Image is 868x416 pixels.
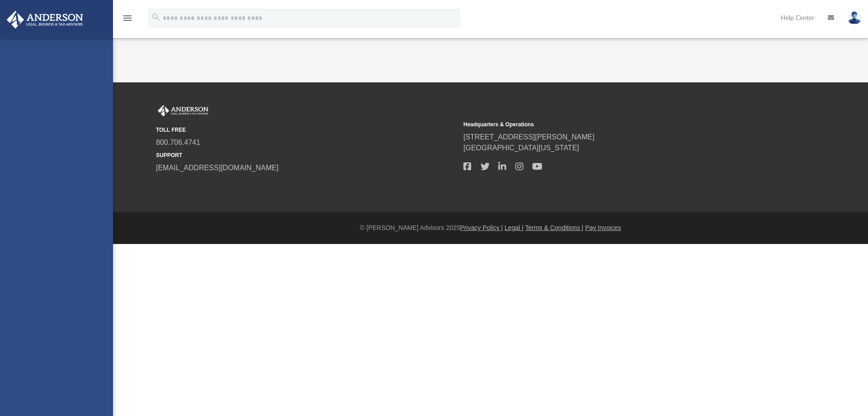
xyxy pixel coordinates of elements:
small: SUPPORT [156,151,457,159]
a: [GEOGRAPHIC_DATA][US_STATE] [463,144,579,152]
a: Pay Invoices [585,224,621,231]
a: [STREET_ADDRESS][PERSON_NAME] [463,133,594,141]
img: Anderson Advisors Platinum Portal [4,11,86,29]
a: 800.706.4741 [156,139,200,146]
small: Headquarters & Operations [463,120,764,129]
small: TOLL FREE [156,126,457,134]
div: © [PERSON_NAME] Advisors 2025 [113,223,868,233]
a: [EMAIL_ADDRESS][DOMAIN_NAME] [156,164,278,172]
a: menu [122,17,133,24]
a: Privacy Policy | [460,224,503,231]
i: search [151,12,161,22]
i: menu [122,13,133,24]
a: Legal | [505,224,524,231]
img: Anderson Advisors Platinum Portal [156,105,210,117]
img: User Pic [848,11,861,24]
a: Terms & Conditions | [525,224,584,231]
